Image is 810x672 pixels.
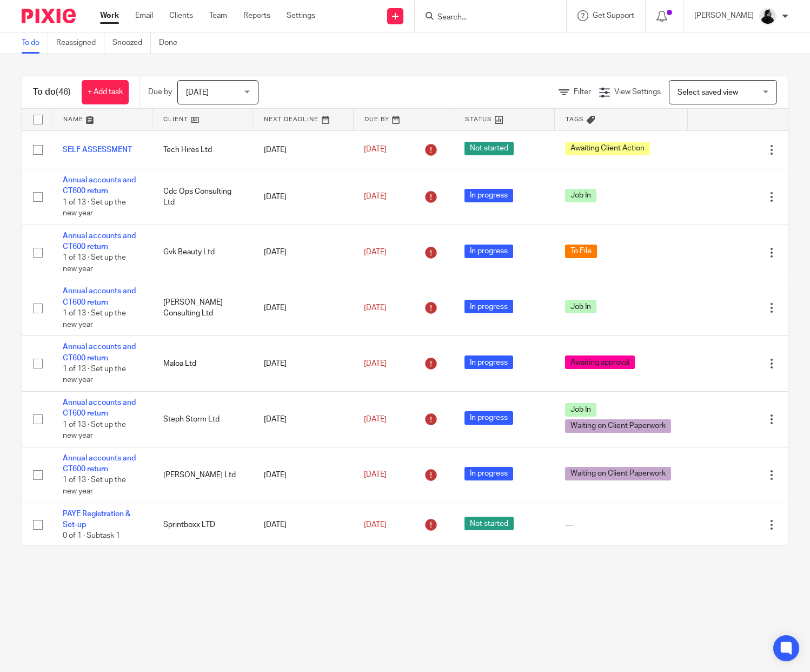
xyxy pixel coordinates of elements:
span: [DATE] [364,304,387,312]
span: Awaiting Client Action [565,142,650,155]
span: In progress [464,300,513,313]
a: Annual accounts and CT600 return [63,399,136,417]
span: [DATE] [364,248,387,256]
a: Clients [169,10,193,21]
a: Snoozed [112,32,151,54]
span: View Settings [614,88,661,96]
h1: To do [33,87,71,98]
a: Work [100,10,119,21]
span: 1 of 13 · Set up the new year [63,421,126,440]
span: In progress [464,189,513,202]
span: 1 of 13 · Set up the new year [63,254,126,273]
td: [DATE] [253,225,354,280]
img: Pixie [22,9,76,23]
td: [DATE] [253,130,354,169]
span: Not started [464,142,514,155]
a: Annual accounts and CT600 return [63,287,136,306]
span: 1 of 13 · Set up the new year [63,309,126,328]
a: SELF ASSESSMENT [63,146,132,154]
span: 0 of 1 · Subtask 1 [63,532,120,540]
a: To do [22,32,48,54]
a: Annual accounts and CT600 return [63,176,136,195]
div: --- [565,519,676,530]
td: [DATE] [253,447,354,503]
td: [DATE] [253,336,354,392]
td: [PERSON_NAME] Consulting Ltd [152,280,253,336]
a: PAYE Registration & Set-up [63,510,130,529]
span: Job In [565,300,596,313]
span: In progress [464,467,513,480]
td: [DATE] [253,503,354,547]
td: Tech Hires Ltd [152,130,253,169]
a: Settings [287,10,315,21]
td: Cdc Ops Consulting Ltd [152,169,253,225]
td: [DATE] [253,280,354,336]
span: Job In [565,403,596,417]
span: (46) [56,88,71,96]
span: In progress [464,355,513,369]
a: Reassigned [56,32,104,54]
span: [DATE] [364,360,387,367]
span: [DATE] [364,193,387,201]
td: [DATE] [253,169,354,225]
p: Due by [148,87,172,97]
a: Annual accounts and CT600 return [63,232,136,251]
span: [DATE] [186,89,209,96]
a: Annual accounts and CT600 return [63,454,136,473]
a: Reports [243,10,270,21]
a: Done [159,32,185,54]
span: To File [565,245,597,258]
span: [DATE] [364,521,387,529]
td: [DATE] [253,392,354,447]
td: Sprintboxx LTD [152,503,253,547]
td: Maloa Ltd [152,336,253,392]
span: Not started [464,517,514,530]
span: In progress [464,245,513,258]
span: [DATE] [364,416,387,423]
td: [PERSON_NAME] Ltd [152,447,253,503]
span: [DATE] [364,146,387,154]
td: Gvk Beauty Ltd [152,225,253,280]
span: Waiting on Client Paperwork [565,419,671,433]
span: Waiting on Client Paperwork [565,467,671,480]
span: Tags [566,116,584,122]
span: Job In [565,189,596,202]
a: Email [135,10,153,21]
span: 1 of 13 · Set up the new year [63,199,126,218]
td: Steph Storm Ltd [152,392,253,447]
a: Team [209,10,227,21]
a: Annual accounts and CT600 return [63,343,136,361]
span: Filter [574,88,591,96]
a: + Add task [82,80,129,104]
span: Select saved view [678,89,738,96]
span: 1 of 13 · Set up the new year [63,477,126,496]
span: 1 of 13 · Set up the new year [63,365,126,384]
span: In progress [464,411,513,425]
p: You are already signed in. [674,29,759,39]
span: [DATE] [364,471,387,479]
img: PHOTO-2023-03-20-11-06-28%203.jpg [759,8,776,25]
span: Awaiting approval [565,355,635,369]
